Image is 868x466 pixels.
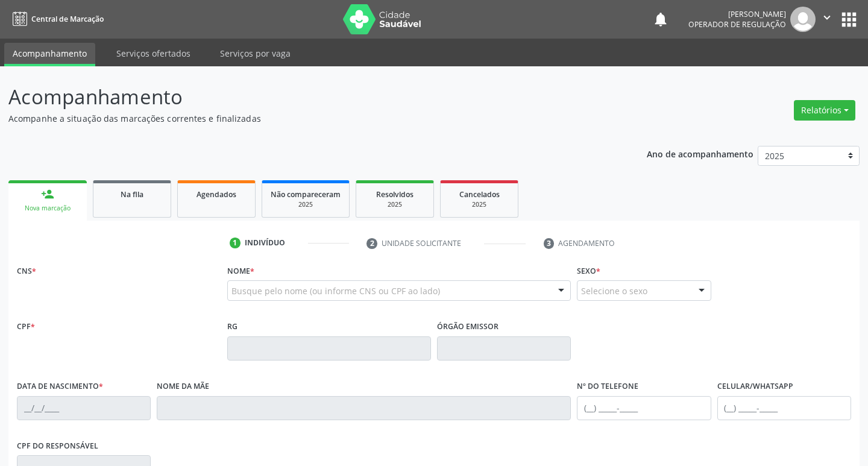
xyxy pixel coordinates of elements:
i:  [820,11,834,24]
span: Central de Marcação [31,14,104,24]
div: 2025 [449,200,509,209]
a: Serviços por vaga [212,43,299,64]
a: Central de Marcação [8,9,104,29]
input: __/__/____ [17,396,151,420]
div: [PERSON_NAME] [688,9,786,19]
span: Operador de regulação [688,19,786,30]
label: RG [227,318,237,336]
label: Nº do Telefone [577,377,638,396]
div: Indivíduo [245,238,285,248]
label: Órgão emissor [437,318,498,336]
div: 1 [230,238,241,248]
label: Data de nascimento [17,377,103,396]
label: Sexo [577,262,600,280]
button: notifications [652,11,669,28]
label: Celular/WhatsApp [717,377,793,396]
div: person_add [41,187,54,201]
span: Na fila [121,189,143,200]
label: Nome da mãe [157,377,209,396]
label: CPF do responsável [17,437,98,456]
input: (__) _____-_____ [577,396,711,420]
img: img [790,7,816,32]
span: Resolvidos [376,189,414,200]
div: 2025 [271,200,341,209]
div: Nova marcação [17,204,78,213]
p: Acompanhe a situação das marcações correntes e finalizadas [8,112,604,125]
p: Acompanhamento [8,82,604,112]
span: Não compareceram [271,189,341,200]
span: Cancelados [459,189,500,200]
button:  [816,7,838,32]
a: Serviços ofertados [108,43,199,64]
a: Acompanhamento [4,43,95,66]
button: Relatórios [794,100,855,121]
p: Ano de acompanhamento [647,146,753,161]
span: Agendados [197,189,236,200]
div: 2025 [365,200,425,209]
label: Nome [227,262,254,280]
input: (__) _____-_____ [717,396,851,420]
label: CNS [17,262,36,280]
label: CPF [17,318,35,336]
button: apps [838,9,860,30]
span: Selecione o sexo [581,285,647,297]
span: Busque pelo nome (ou informe CNS ou CPF ao lado) [231,285,440,297]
